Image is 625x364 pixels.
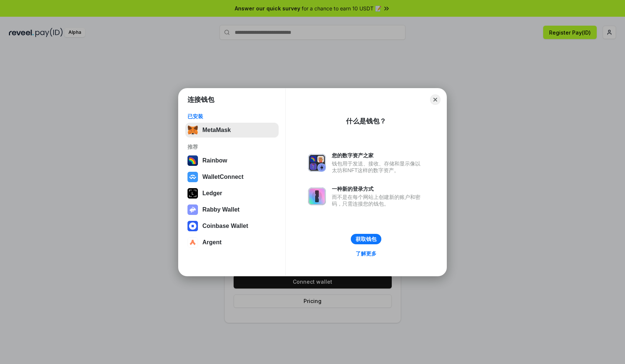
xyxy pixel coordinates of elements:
[187,204,198,215] img: svg+xml,%3Csvg%20xmlns%3D%22http%3A%2F%2Fwww.w3.org%2F2000%2Fsvg%22%20fill%3D%22none%22%20viewBox...
[185,186,279,201] button: Ledger
[187,188,198,199] img: svg+xml,%3Csvg%20xmlns%3D%22http%3A%2F%2Fwww.w3.org%2F2000%2Fsvg%22%20width%3D%2228%22%20height%3...
[351,249,381,258] a: 了解更多
[308,187,326,205] img: svg+xml,%3Csvg%20xmlns%3D%22http%3A%2F%2Fwww.w3.org%2F2000%2Fsvg%22%20fill%3D%22none%22%20viewBox...
[185,202,279,217] button: Rabby Wallet
[202,239,222,246] div: Argent
[202,157,227,164] div: Rainbow
[202,190,222,197] div: Ledger
[185,235,279,250] button: Argent
[185,219,279,233] button: Coinbase Wallet
[356,236,376,242] div: 获取钱包
[187,125,198,135] img: svg+xml,%3Csvg%20fill%3D%22none%22%20height%3D%2233%22%20viewBox%3D%220%200%2035%2033%22%20width%...
[202,206,240,213] div: Rabby Wallet
[332,186,424,192] div: 一种新的登录方式
[346,117,386,126] div: 什么是钱包？
[187,144,276,150] div: 推荐
[185,153,279,168] button: Rainbow
[308,154,326,172] img: svg+xml,%3Csvg%20xmlns%3D%22http%3A%2F%2Fwww.w3.org%2F2000%2Fsvg%22%20fill%3D%22none%22%20viewBox...
[202,223,248,229] div: Coinbase Wallet
[332,194,424,207] div: 而不是在每个网站上创建新的账户和密码，只需连接您的钱包。
[202,174,244,180] div: WalletConnect
[187,172,198,182] img: svg+xml,%3Csvg%20width%3D%2228%22%20height%3D%2228%22%20viewBox%3D%220%200%2028%2028%22%20fill%3D...
[351,234,381,244] button: 获取钱包
[332,160,424,174] div: 钱包用于发送、接收、存储和显示像以太坊和NFT这样的数字资产。
[430,94,440,105] button: Close
[332,152,424,159] div: 您的数字资产之家
[187,113,276,120] div: 已安装
[356,250,376,257] div: 了解更多
[187,221,198,231] img: svg+xml,%3Csvg%20width%3D%2228%22%20height%3D%2228%22%20viewBox%3D%220%200%2028%2028%22%20fill%3D...
[187,237,198,248] img: svg+xml,%3Csvg%20width%3D%2228%22%20height%3D%2228%22%20viewBox%3D%220%200%2028%2028%22%20fill%3D...
[185,170,279,184] button: WalletConnect
[187,155,198,166] img: svg+xml,%3Csvg%20width%3D%22120%22%20height%3D%22120%22%20viewBox%3D%220%200%20120%20120%22%20fil...
[185,123,279,138] button: MetaMask
[187,95,214,104] h1: 连接钱包
[202,127,231,133] div: MetaMask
